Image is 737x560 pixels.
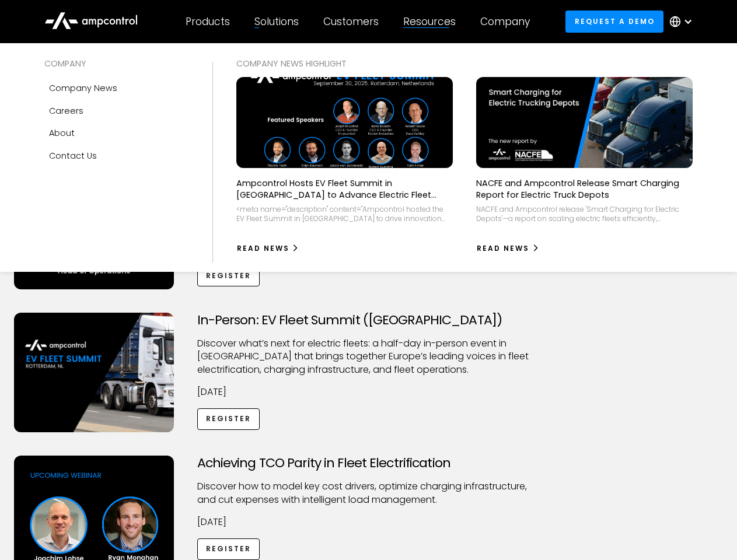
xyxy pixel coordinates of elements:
div: Company [480,15,530,28]
a: Company news [44,77,189,99]
div: Solutions [254,15,299,28]
a: Careers [44,100,189,122]
div: COMPANY [44,57,189,70]
a: Read News [236,239,300,258]
p: [DATE] [197,386,540,398]
div: Products [186,15,230,28]
a: Request a demo [565,10,663,32]
a: Register [197,265,260,286]
a: Read News [476,239,540,258]
div: Customers [323,15,379,28]
div: Read News [237,243,289,254]
div: Read News [477,243,529,254]
div: About [49,127,75,139]
a: Contact Us [44,145,189,167]
a: About [44,122,189,144]
p: Discover how to model key cost drivers, optimize charging infrastructure, and cut expenses with i... [197,480,540,506]
h3: In-Person: EV Fleet Summit ([GEOGRAPHIC_DATA]) [197,313,540,328]
p: ​Discover what’s next for electric fleets: a half-day in-person event in [GEOGRAPHIC_DATA] that b... [197,337,540,376]
div: Company news [49,82,117,94]
a: Register [197,538,260,560]
div: <meta name="description" content="Ampcontrol hosted the EV Fleet Summit in [GEOGRAPHIC_DATA] to d... [236,205,453,223]
div: COMPANY NEWS Highlight [236,57,693,70]
p: NACFE and Ampcontrol Release Smart Charging Report for Electric Truck Depots [476,177,693,201]
h3: Achieving TCO Parity in Fleet Electrification [197,456,540,471]
div: Resources [403,15,456,28]
div: Careers [49,104,83,117]
div: NACFE and Ampcontrol release 'Smart Charging for Electric Depots'—a report on scaling electric fl... [476,205,693,223]
p: Ampcontrol Hosts EV Fleet Summit in [GEOGRAPHIC_DATA] to Advance Electric Fleet Management in [GE... [236,177,453,201]
a: Register [197,408,260,430]
div: Contact Us [49,149,97,162]
p: [DATE] [197,516,540,528]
